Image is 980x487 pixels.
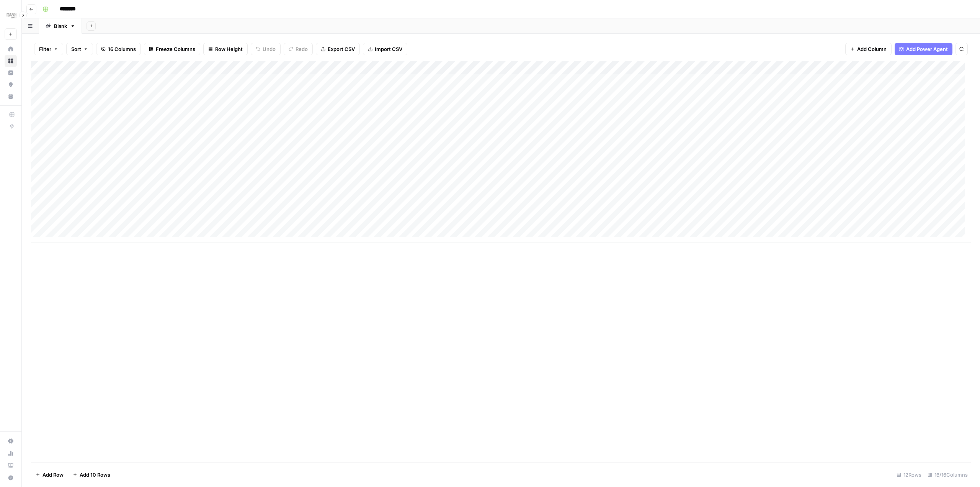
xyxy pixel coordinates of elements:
a: Settings [5,435,17,447]
a: Usage [5,447,17,459]
span: Import CSV [375,45,402,53]
button: Add Power Agent [895,43,952,55]
button: Filter [34,43,63,55]
span: Add Power Agent [906,45,948,53]
span: Add Column [857,45,887,53]
a: Insights [5,67,17,79]
span: Sort [71,45,81,53]
button: Add Row [31,469,68,481]
button: Add Column [845,43,892,55]
a: Your Data [5,90,17,103]
button: Help + Support [5,472,17,484]
span: Redo [296,45,308,53]
span: 16 Columns [108,45,136,53]
button: Sort [66,43,93,55]
span: Export CSV [328,45,355,53]
button: Workspace: Dash [5,6,17,25]
span: Undo [263,45,276,53]
div: 16/16 Columns [924,469,971,481]
button: 16 Columns [96,43,141,55]
button: Undo [251,43,281,55]
span: Row Height [215,45,243,53]
div: 12 Rows [893,469,924,481]
button: Add 10 Rows [68,469,115,481]
a: Home [5,43,17,55]
span: Filter [39,45,51,53]
a: Blank [39,18,82,34]
a: Opportunities [5,79,17,91]
a: Browse [5,55,17,67]
button: Redo [284,43,313,55]
div: Blank [54,22,67,30]
button: Row Height [203,43,248,55]
span: Freeze Columns [156,45,195,53]
img: Dash Logo [5,9,18,23]
span: Add 10 Rows [80,471,110,479]
button: Import CSV [363,43,407,55]
span: Add Row [42,471,64,479]
button: Export CSV [316,43,360,55]
button: Freeze Columns [144,43,200,55]
a: Learning Hub [5,459,17,472]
